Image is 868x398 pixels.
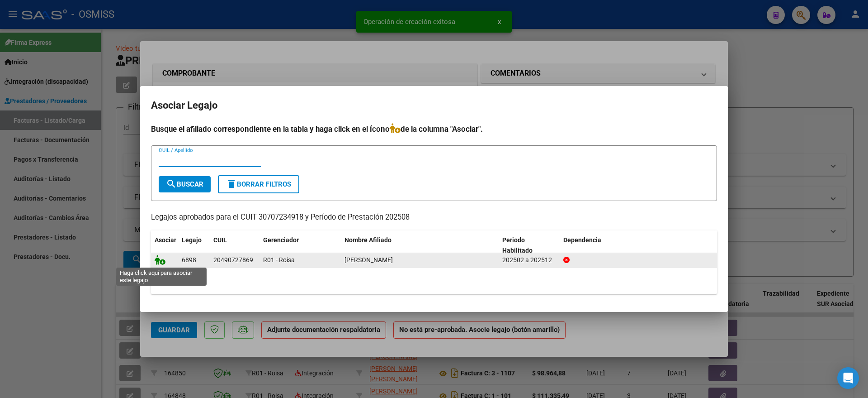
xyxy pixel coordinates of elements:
div: 20490727869 [213,255,253,265]
datatable-header-cell: Legajo [178,230,210,260]
span: Borrar Filtros [226,180,291,188]
span: Gerenciador [263,236,299,244]
div: Open Intercom Messenger [837,367,859,389]
datatable-header-cell: Periodo Habilitado [499,230,560,260]
h2: Asociar Legajo [151,97,717,114]
span: Periodo Habilitado [502,236,533,254]
span: CUIL [213,236,227,244]
span: Dependencia [563,236,601,244]
datatable-header-cell: Dependencia [560,230,717,260]
p: Legajos aprobados para el CUIT 30707234918 y Período de Prestación 202508 [151,212,717,223]
span: Nombre Afiliado [344,236,392,244]
span: R01 - Roisa [263,256,295,264]
button: Borrar Filtros [218,175,299,193]
span: Asociar [155,236,176,244]
div: 202502 a 202512 [502,255,556,265]
button: Buscar [159,176,211,192]
span: Legajo [182,236,202,244]
span: BERMUDEZ ROMAN LIONEL [344,256,393,264]
mat-icon: search [166,178,177,189]
mat-icon: delete [226,178,237,189]
div: 1 registros [151,271,717,294]
datatable-header-cell: Gerenciador [259,230,341,260]
span: Buscar [166,180,203,188]
datatable-header-cell: CUIL [210,230,259,260]
datatable-header-cell: Asociar [151,230,178,260]
h4: Busque el afiliado correspondiente en la tabla y haga click en el ícono de la columna "Asociar". [151,123,717,135]
datatable-header-cell: Nombre Afiliado [341,230,499,260]
span: 6898 [182,256,196,264]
